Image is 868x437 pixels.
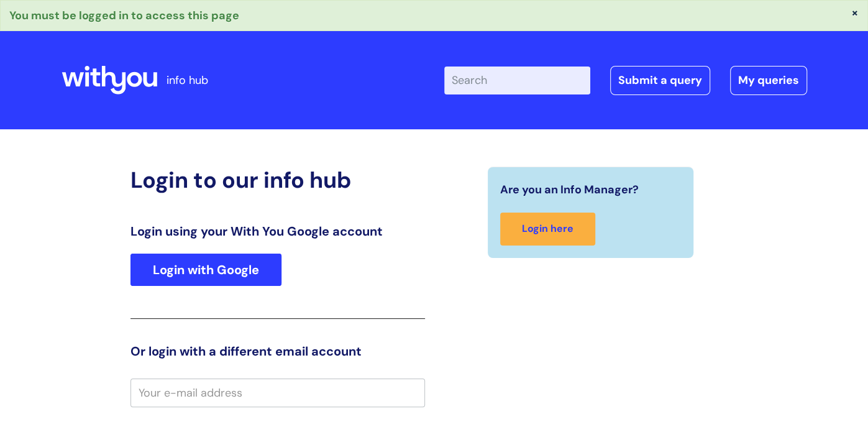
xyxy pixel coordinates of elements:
[730,66,807,94] a: My queries
[130,167,425,193] h2: Login to our info hub
[130,344,425,359] h3: Or login with a different email account
[130,254,281,286] a: Login with Google
[851,7,859,18] button: ×
[444,67,590,94] input: Search
[500,213,595,246] a: Login here
[130,379,425,407] input: Your e-mail address
[130,224,425,239] h3: Login using your With You Google account
[500,180,639,200] span: Are you an Info Manager?
[610,66,710,94] a: Submit a query
[167,70,208,90] p: info hub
